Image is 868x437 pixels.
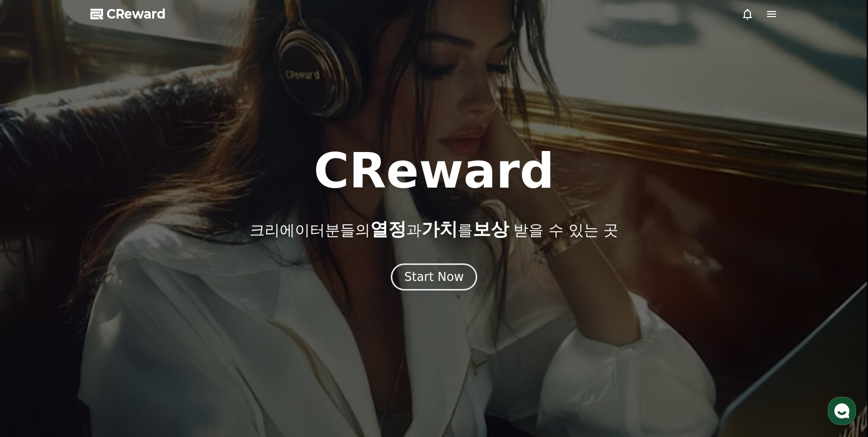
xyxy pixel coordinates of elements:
[313,147,554,195] h1: CReward
[106,6,166,22] span: CReward
[391,263,478,290] button: Start Now
[391,273,478,283] a: Start Now
[90,6,166,22] a: CReward
[473,219,509,239] span: 보상
[250,219,618,239] p: 크리에이터분들의 과 를 받을 수 있는 곳
[370,219,406,239] span: 열정
[404,269,464,285] div: Start Now
[421,219,458,239] span: 가치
